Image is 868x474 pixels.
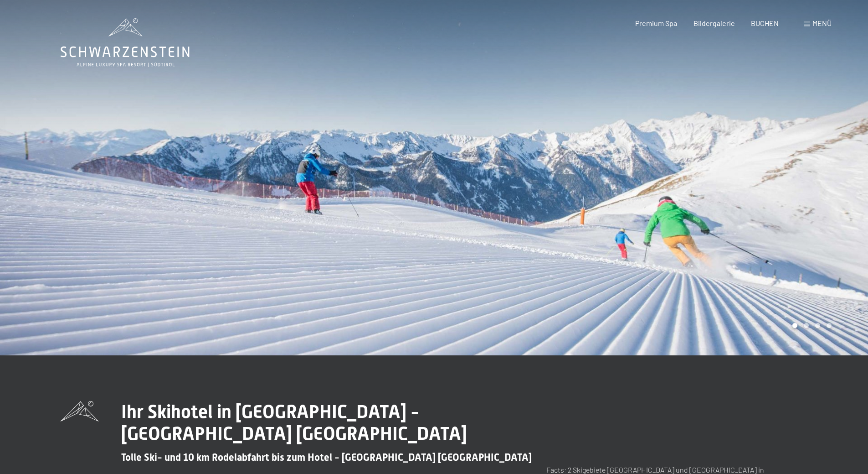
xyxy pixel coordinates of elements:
span: Tolle Ski- und 10 km Rodelabfahrt bis zum Hotel - [GEOGRAPHIC_DATA] [GEOGRAPHIC_DATA] [121,452,532,463]
span: Menü [812,19,832,27]
a: Premium Spa [635,19,677,27]
div: Carousel Page 1 (Current Slide) [792,323,797,328]
div: Carousel Page 2 [804,323,809,328]
span: Ihr Skihotel in [GEOGRAPHIC_DATA] - [GEOGRAPHIC_DATA] [GEOGRAPHIC_DATA] [121,401,467,444]
a: BUCHEN [751,19,779,27]
a: Bildergalerie [693,19,735,27]
div: Carousel Page 3 [815,323,820,328]
div: Carousel Pagination [789,323,832,328]
div: Carousel Page 4 [827,323,832,328]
